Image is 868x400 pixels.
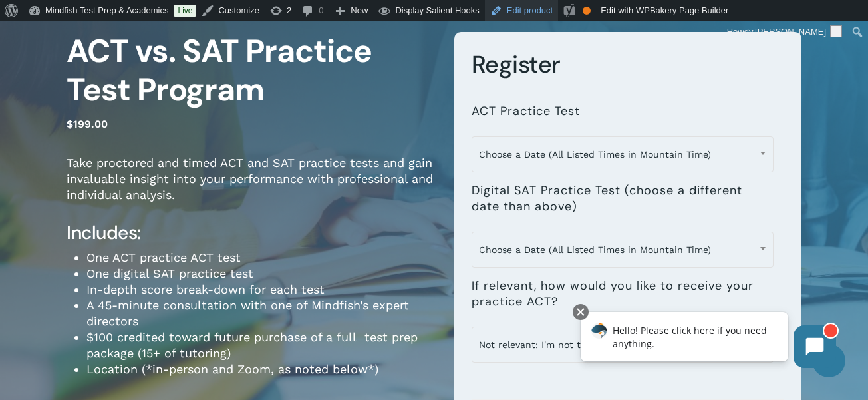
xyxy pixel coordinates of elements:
[472,140,773,168] span: Choose a Date (All Listed Times in Mountain Time)
[67,221,434,245] h4: Includes:
[472,183,774,214] label: Digital SAT Practice Test (choose a different date than above)
[472,278,774,309] label: If relevant, how would you like to receive your practice ACT?
[86,361,434,377] li: Location (*in-person and Zoom, as noted below*)
[722,21,847,43] a: Howdy,
[472,136,774,172] span: Choose a Date (All Listed Times in Mountain Time)
[67,155,434,221] p: Take proctored and timed ACT and SAT practice tests and gain invaluable insight into your perform...
[472,232,774,268] span: Choose a Date (All Listed Times in Mountain Time)
[67,32,434,109] h1: ACT vs. SAT Practice Test Program
[86,298,434,329] li: A 45-minute consultation with one of Mindfish’s expert directors
[86,282,434,298] li: In-depth score break-down for each test
[86,329,434,361] li: $100 credited toward future purchase of a full test prep package (15+ of tutoring)
[67,118,73,130] span: $
[472,49,784,80] h3: Register
[86,266,434,282] li: One digital SAT practice test
[174,5,196,17] a: Live
[472,331,773,359] span: Not relevant: I'm not taking the practice ACT or am taking it in-person
[472,104,580,119] label: ACT Practice Test
[67,118,108,130] bdi: 199.00
[472,327,774,363] span: Not relevant: I'm not taking the practice ACT or am taking it in-person
[86,250,434,266] li: One ACT practice ACT test
[755,27,826,37] span: [PERSON_NAME]
[583,7,591,15] div: OK
[567,301,849,381] iframe: Chatbot
[472,236,773,264] span: Choose a Date (All Listed Times in Mountain Time)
